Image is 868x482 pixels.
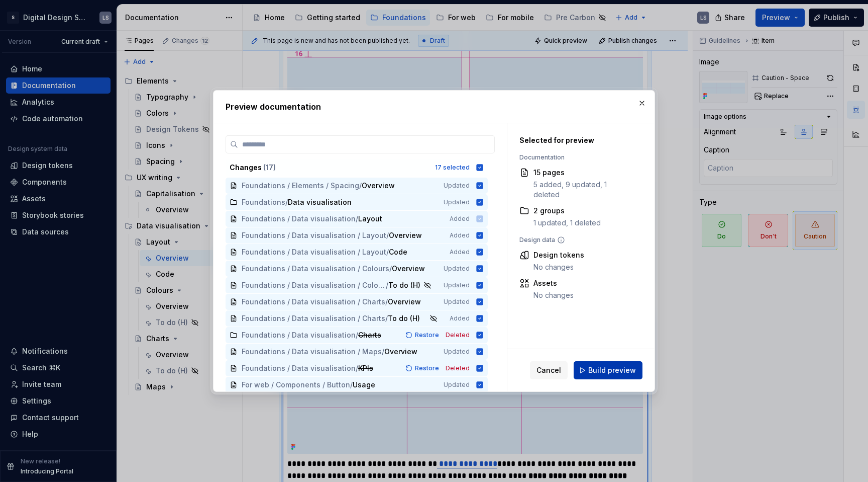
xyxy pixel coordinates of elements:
span: For web / Components / Button [242,380,350,390]
span: Added [450,314,470,323]
span: Foundations / Data visualisation / Layout [242,230,386,240]
span: Updated [444,348,470,356]
span: / [386,230,389,240]
div: 17 selected [435,164,470,172]
span: Deleted [446,331,470,339]
button: Build preview [574,361,642,379]
div: Assets [533,278,574,288]
span: Foundations / Data visualisation [242,363,356,373]
span: / [386,247,389,257]
span: / [356,330,358,340]
span: Overview [384,347,417,357]
div: Design tokens [533,250,584,260]
span: / [359,181,362,191]
span: Added [450,231,470,239]
div: Changes [230,163,429,173]
div: No changes [533,290,574,300]
div: Documentation [519,153,631,162]
span: KPIs [358,363,378,373]
span: Added [450,248,470,256]
span: Foundations / Elements / Spacing [242,181,359,191]
span: Updated [444,281,470,289]
span: Build preview [588,365,636,375]
button: Restore [402,330,444,340]
span: / [285,197,288,207]
span: Foundations / Data visualisation / Colours [242,264,389,274]
span: Foundations / Data visualisation / Layout [242,247,386,257]
span: Foundations / Data visualisation / Charts [242,297,385,307]
span: / [350,380,353,390]
div: 5 added, 9 updated, 1 deleted [533,180,631,200]
span: To do (H) [388,313,420,324]
span: Updated [444,198,470,206]
span: Foundations / Data visualisation / Colours [242,280,386,290]
span: Updated [444,265,470,273]
span: Deleted [446,364,470,372]
span: / [385,313,388,324]
span: Overview [362,181,395,191]
span: Updated [444,182,470,190]
div: 1 updated, 1 deleted [533,218,601,228]
span: Updated [444,298,470,306]
span: Restore [415,364,439,372]
span: / [386,280,388,290]
span: Code [389,247,409,257]
span: / [389,264,392,274]
div: 2 groups [533,206,601,216]
h2: Preview documentation [226,101,642,113]
span: Foundations [242,197,285,207]
div: Design data [519,236,631,244]
span: ( 17 ) [263,163,276,172]
span: / [385,297,388,307]
span: To do (H) [388,280,420,290]
span: Foundations / Data visualisation [242,330,356,340]
button: Restore [402,363,444,373]
div: Selected for preview [519,135,631,145]
span: Charts [358,330,381,340]
span: Updated [444,381,470,389]
span: Overview [388,297,421,307]
span: / [382,347,384,357]
span: Data visualisation [288,197,352,207]
span: Usage [353,380,375,390]
button: Cancel [530,361,568,379]
div: 15 pages [533,168,631,178]
span: Overview [389,230,422,240]
span: / [356,363,358,373]
span: Cancel [536,365,561,375]
span: Overview [392,264,425,274]
div: No changes [533,262,584,272]
span: Foundations / Data visualisation / Maps [242,347,382,357]
span: Restore [415,331,439,339]
span: Foundations / Data visualisation / Charts [242,313,385,324]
